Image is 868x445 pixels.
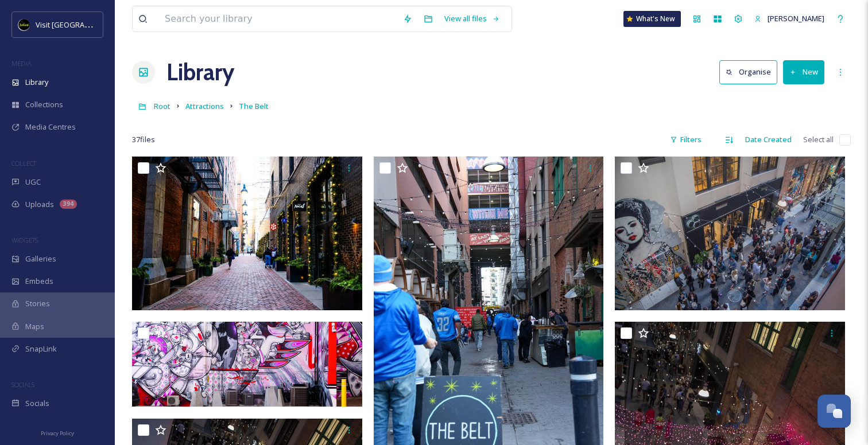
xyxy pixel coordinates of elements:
[11,59,32,68] span: MEDIA
[25,276,53,287] span: Embeds
[132,322,362,407] img: The Belt_Bill Bowen (3).jpg
[25,99,63,110] span: Collections
[41,430,74,437] span: Privacy Policy
[11,159,36,167] span: COLLECT
[803,134,834,145] span: Select all
[11,236,38,244] span: WIDGETS
[132,134,155,145] span: 37 file s
[36,19,125,30] span: Visit [GEOGRAPHIC_DATA]
[185,101,224,111] span: Attractions
[749,7,830,30] a: [PERSON_NAME]
[18,19,30,30] img: VISIT%20DETROIT%20LOGO%20-%20BLACK%20BACKGROUND.png
[41,426,74,439] a: Privacy Policy
[60,200,77,209] div: 394
[25,122,76,132] span: Media Centres
[783,60,824,84] button: New
[739,128,797,151] div: Date Created
[664,128,707,151] div: Filters
[239,99,269,113] a: The Belt
[25,321,44,332] span: Maps
[185,99,224,113] a: Attractions
[166,55,234,89] a: Library
[25,199,54,210] span: Uploads
[11,380,34,389] span: SOCIALS
[159,6,397,32] input: Search your library
[439,7,506,30] a: View all files
[719,60,777,84] button: Organise
[25,398,49,409] span: Socials
[623,11,681,27] a: What's New
[817,395,851,428] button: Open Chat
[132,157,362,310] img: The Belt.jpg
[239,101,269,111] span: The Belt
[25,298,50,309] span: Stories
[154,99,170,113] a: Root
[768,13,824,24] span: [PERSON_NAME]
[615,157,845,310] img: The Belt_Bill Bowen (26).jpg
[154,101,170,111] span: Root
[25,253,56,264] span: Galleries
[25,77,48,88] span: Library
[25,177,41,188] span: UGC
[25,343,57,354] span: SnapLink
